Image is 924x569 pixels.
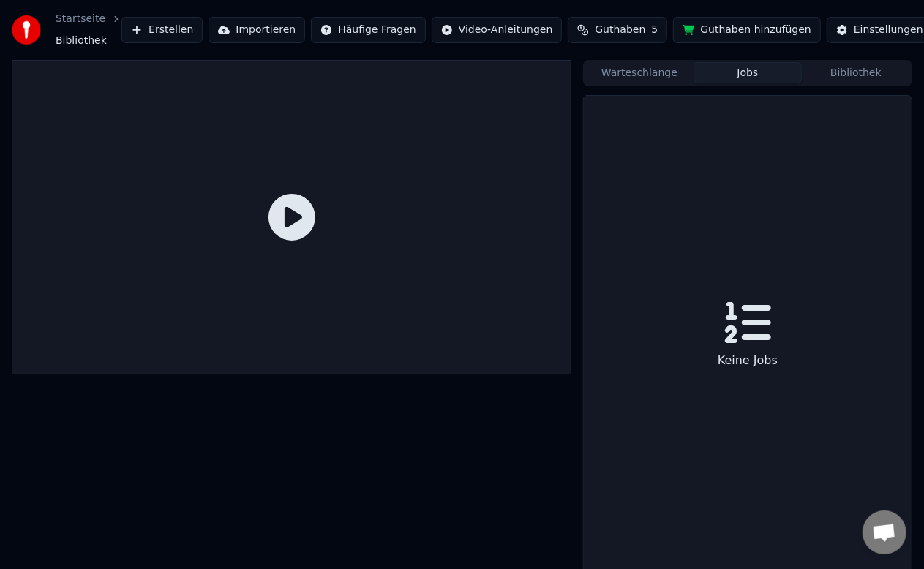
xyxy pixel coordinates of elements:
[595,23,645,37] span: Guthaben
[854,23,923,37] div: Einstellungen
[802,62,910,83] button: Bibliothek
[863,510,906,554] a: Chat öffnen
[209,17,305,43] button: Importieren
[694,62,802,83] button: Jobs
[568,17,667,43] button: Guthaben5
[121,17,203,43] button: Erstellen
[311,17,426,43] button: Häufige Fragen
[56,12,105,26] a: Startseite
[432,17,563,43] button: Video-Anleitungen
[12,15,41,45] img: youka
[712,346,784,375] div: Keine Jobs
[56,34,107,48] span: Bibliothek
[585,62,694,83] button: Warteschlange
[673,17,821,43] button: Guthaben hinzufügen
[652,23,658,37] span: 5
[56,12,121,48] nav: breadcrumb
